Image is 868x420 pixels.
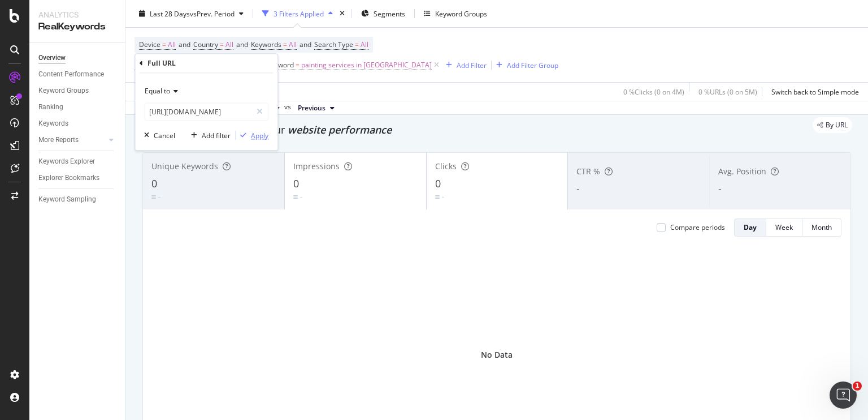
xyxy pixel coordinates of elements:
[38,68,104,80] div: Content Performance
[283,40,287,49] span: =
[830,382,857,409] iframe: Intercom live chat
[293,101,339,115] button: Previous
[139,40,160,49] span: Device
[225,37,233,53] span: All
[718,182,722,195] span: -
[38,85,117,97] a: Keyword Groups
[298,103,325,113] span: Previous
[314,40,353,49] span: Search Type
[38,68,117,80] a: Content Performance
[38,118,117,130] a: Keywords
[236,130,268,142] button: Apply
[38,85,89,97] div: Keyword Groups
[251,131,268,140] div: Apply
[337,8,347,19] div: times
[38,134,106,146] a: More Reports
[435,8,487,18] div: Keyword Groups
[492,58,558,72] button: Add Filter Group
[718,166,766,177] span: Avg. Position
[775,222,793,232] div: Week
[38,101,117,113] a: Ranking
[301,57,432,73] span: painting services in [GEOGRAPHIC_DATA]
[220,40,224,49] span: =
[236,40,248,49] span: and
[441,58,487,72] button: Add Filter
[38,172,117,184] a: Explorer Bookmarks
[355,40,359,49] span: =
[186,130,231,142] button: Add filter
[38,156,117,168] a: Keywords Explorer
[744,222,757,232] div: Day
[361,37,368,53] span: All
[168,37,176,53] span: All
[38,194,117,205] a: Keyword Sampling
[38,156,95,168] div: Keywords Explorer
[374,8,405,18] span: Segments
[357,5,410,23] button: Segments
[296,60,300,70] span: =
[38,118,68,130] div: Keywords
[853,382,862,391] span: 1
[38,172,99,184] div: Explorer Bookmarks
[134,5,248,23] button: Last 28 DaysvsPrev. Period
[38,134,79,146] div: More Reports
[202,131,231,140] div: Add filter
[670,222,725,232] div: Compare periods
[140,130,175,142] button: Cancel
[154,131,175,140] div: Cancel
[435,195,440,199] img: Equal
[734,218,766,237] button: Day
[300,40,311,49] span: and
[258,5,337,23] button: 3 Filters Applied
[151,195,156,199] img: Equal
[38,194,96,205] div: Keyword Sampling
[802,218,841,237] button: Month
[151,161,218,172] span: Unique Keywords
[147,58,176,68] div: Full URL
[771,87,859,96] div: Switch back to Simple mode
[767,83,859,101] button: Switch back to Simple mode
[766,218,802,237] button: Week
[151,177,157,190] span: 0
[193,40,218,49] span: Country
[435,177,441,190] span: 0
[481,349,513,361] div: No Data
[38,52,66,64] div: Overview
[293,161,340,172] span: Impressions
[289,37,297,53] span: All
[274,8,324,18] div: 3 Filters Applied
[419,5,492,23] button: Keyword Groups
[826,122,848,128] span: By URL
[576,166,600,177] span: CTR %
[507,60,558,70] div: Add Filter Group
[698,87,757,96] div: 0 % URLs ( 0 on 5M )
[38,9,116,20] div: Analytics
[158,192,160,202] div: -
[293,177,299,190] span: 0
[813,117,852,133] div: legacy label
[293,195,298,199] img: Equal
[457,60,487,70] div: Add Filter
[442,192,444,202] div: -
[811,222,832,232] div: Month
[190,8,235,18] span: vs Prev. Period
[162,40,166,49] span: =
[38,20,116,33] div: RealKeywords
[576,182,580,195] span: -
[145,87,170,96] span: Equal to
[623,87,684,96] div: 0 % Clicks ( 0 on 4M )
[38,52,117,64] a: Overview
[38,101,63,113] div: Ranking
[435,161,457,172] span: Clicks
[300,192,302,202] div: -
[251,40,281,49] span: Keywords
[179,40,190,49] span: and
[150,8,190,18] span: Last 28 Days
[267,60,294,70] span: Keyword
[284,102,293,112] span: vs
